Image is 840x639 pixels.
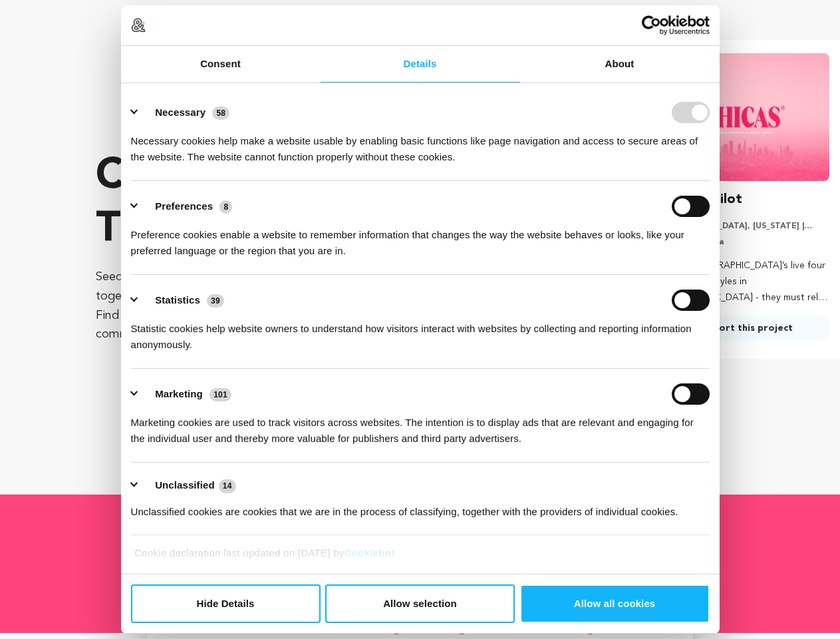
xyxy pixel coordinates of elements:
[658,221,829,232] p: [GEOGRAPHIC_DATA], [US_STATE] | Series
[96,150,384,257] p: Crowdfunding that .
[96,268,384,344] p: Seed&Spark is where creators and audiences work together to bring incredible new projects to life...
[321,46,520,83] a: Details
[131,494,710,520] div: Unclassified cookies are cookies that we are in the process of classifying, together with the pro...
[131,217,710,259] div: Preference cookies enable a website to remember information that changes the way the website beha...
[131,290,233,311] button: Statistics (39)
[131,383,240,405] button: Marketing (101)
[131,196,241,217] button: Preferences (8)
[124,545,716,571] div: Cookie declaration last updated on [DATE] by
[593,15,710,35] a: Usercentrics Cookiebot - opens in a new window
[658,53,829,181] img: CHICAS Pilot image
[207,294,224,308] span: 39
[131,123,710,165] div: Necessary cookies help make a website usable by enabling basic functions like page navigation and...
[131,477,244,494] button: Unclassified (14)
[520,584,710,623] button: Allow all cookies
[219,479,236,493] span: 14
[131,311,710,353] div: Statistic cookies help website owners to understand how visitors interact with websites by collec...
[131,405,710,447] div: Marketing cookies are used to track visitors across websites. The intention is to display ads tha...
[520,46,720,83] a: About
[212,106,229,120] span: 58
[210,388,231,401] span: 101
[131,18,146,33] img: logo
[325,584,515,623] button: Allow selection
[155,388,203,399] label: Marketing
[155,200,213,212] label: Preferences
[131,584,321,623] button: Hide Details
[155,294,200,306] label: Statistics
[658,258,829,306] p: Four [DEMOGRAPHIC_DATA]’s live four different lifestyles in [GEOGRAPHIC_DATA] - they must rely on...
[121,46,321,83] a: Consent
[219,200,232,214] span: 8
[658,316,829,340] a: Support this project
[658,237,829,248] p: Comedy, Drama
[345,547,395,558] a: Cookiebot
[155,106,206,118] label: Necessary
[131,102,238,123] button: Necessary (58)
